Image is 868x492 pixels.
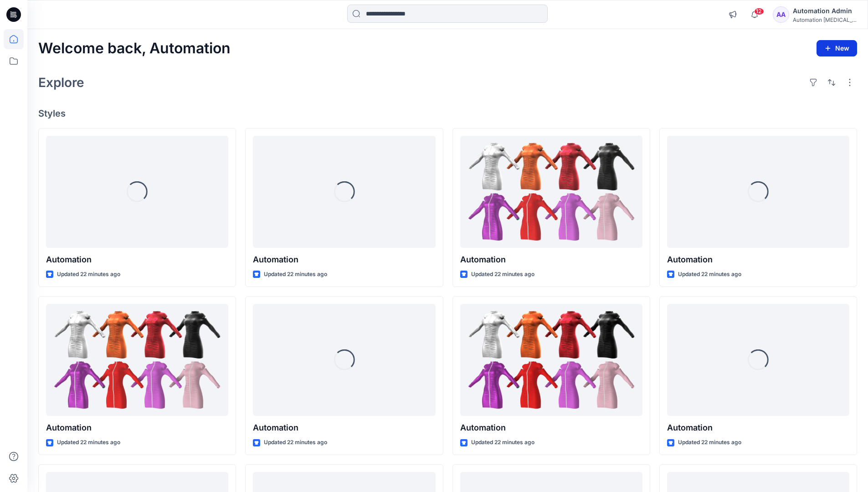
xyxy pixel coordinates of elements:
[793,5,857,16] div: Automation Admin
[667,253,849,266] p: Automation
[773,6,789,23] div: AA
[667,421,849,434] p: Automation
[460,136,642,248] a: Automation
[264,270,327,279] p: Updated 22 minutes ago
[460,253,642,266] p: Automation
[46,421,228,434] p: Automation
[471,270,534,279] p: Updated 22 minutes ago
[460,421,642,434] p: Automation
[46,304,228,416] a: Automation
[57,270,120,279] p: Updated 22 minutes ago
[678,438,741,447] p: Updated 22 minutes ago
[253,253,435,266] p: Automation
[253,421,435,434] p: Automation
[264,438,327,447] p: Updated 22 minutes ago
[46,253,228,266] p: Automation
[678,270,741,279] p: Updated 22 minutes ago
[754,8,764,15] span: 12
[471,438,534,447] p: Updated 22 minutes ago
[57,438,120,447] p: Updated 22 minutes ago
[38,75,84,90] h2: Explore
[793,16,857,23] div: Automation [MEDICAL_DATA]...
[817,40,857,56] button: New
[38,108,857,119] h4: Styles
[460,304,642,416] a: Automation
[38,40,231,57] h2: Welcome back, Automation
